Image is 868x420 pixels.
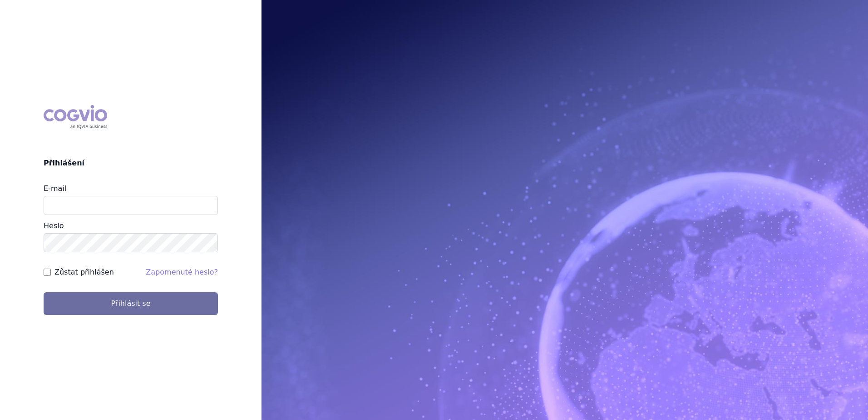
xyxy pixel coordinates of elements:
h2: Přihlášení [44,158,218,169]
a: Zapomenuté heslo? [146,268,218,276]
label: E-mail [44,184,66,193]
div: COGVIO [44,105,107,129]
label: Zůstat přihlášen [54,267,114,278]
button: Přihlásit se [44,292,218,315]
label: Heslo [44,221,64,230]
